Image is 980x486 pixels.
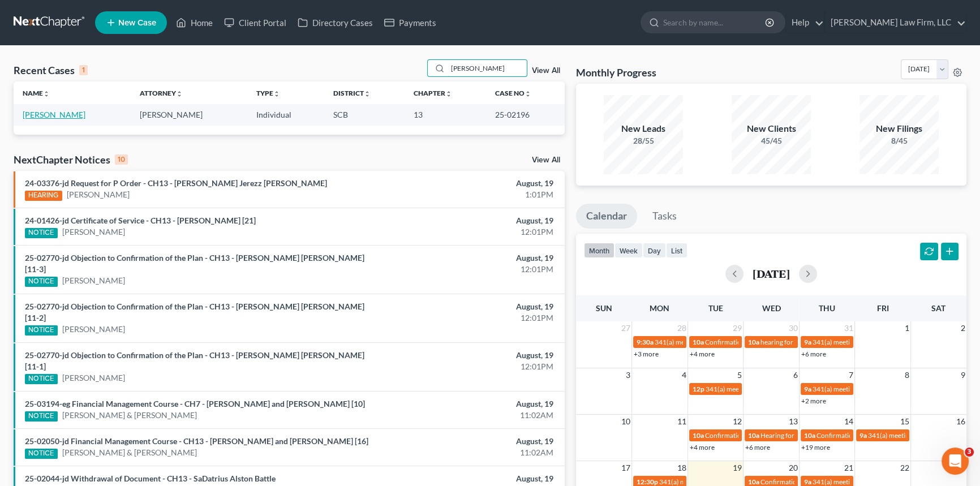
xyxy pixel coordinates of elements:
i: unfold_more [445,91,452,97]
span: Fri [877,303,889,313]
span: 10a [693,338,704,346]
div: NOTICE [25,411,58,422]
span: 12p [693,385,704,393]
a: [PERSON_NAME] [23,110,85,119]
span: 341(a) meeting for [PERSON_NAME] [813,478,922,486]
span: 3 [625,368,631,382]
span: 22 [899,461,910,475]
a: 24-01426-jd Certificate of Service - CH13 - [PERSON_NAME] [21] [25,216,256,225]
a: +4 more [690,350,715,358]
a: Nameunfold_more [23,89,50,97]
a: Districtunfold_more [333,89,371,97]
span: 9:30a [637,338,654,346]
span: 20 [788,461,799,475]
a: [PERSON_NAME] & [PERSON_NAME] [62,447,197,458]
td: SCB [324,104,405,125]
a: Chapterunfold_more [414,89,452,97]
span: 10a [748,431,759,440]
span: 4 [681,368,687,382]
a: +2 more [801,397,826,405]
div: August, 19 [385,350,553,361]
i: unfold_more [273,91,280,97]
span: 16 [955,415,966,428]
div: NextChapter Notices [14,153,128,166]
span: Sun [596,303,612,313]
span: 7 [848,368,854,382]
div: August, 19 [385,436,553,447]
span: 29 [732,321,743,335]
span: Tue [708,303,723,313]
span: 10a [804,431,815,440]
span: Thu [819,303,835,313]
div: 12:01PM [385,264,553,275]
div: 45/45 [732,135,811,147]
span: 30 [788,321,799,335]
span: 13 [788,415,799,428]
a: [PERSON_NAME] Law Firm, LLC [825,12,966,33]
a: +4 more [690,443,715,451]
i: unfold_more [43,91,50,97]
div: NOTICE [25,374,58,384]
a: 25-03194-eg Financial Management Course - CH7 - [PERSON_NAME] and [PERSON_NAME] [10] [25,399,365,408]
div: 1 [79,65,88,75]
span: 11 [676,415,687,428]
a: [PERSON_NAME] [62,324,125,335]
span: Confirmation Date for [PERSON_NAME] [760,478,880,486]
a: [PERSON_NAME] [62,226,125,238]
a: Payments [379,12,442,33]
span: 341(a) meeting for [PERSON_NAME] [813,385,922,393]
span: 341(a) meeting for [PERSON_NAME] & [PERSON_NAME] [655,338,824,346]
a: Typeunfold_more [256,89,280,97]
a: 25-02044-jd Withdrawal of Document - CH13 - SaDatrius Alston Battle [25,474,276,483]
span: 9a [804,478,811,486]
button: list [666,243,687,258]
button: month [584,243,614,258]
div: NOTICE [25,228,58,238]
td: Individual [247,104,324,125]
i: unfold_more [525,91,531,97]
a: +6 more [745,443,770,451]
span: Confirmation Hearing for La [PERSON_NAME] [816,431,954,440]
a: Attorneyunfold_more [140,89,183,97]
span: 341(a) meeting for [PERSON_NAME] [868,431,977,440]
a: [PERSON_NAME] & [PERSON_NAME] [62,410,197,421]
span: 17 [620,461,631,475]
td: [PERSON_NAME] [131,104,248,125]
span: Hearing for [PERSON_NAME] [760,431,849,440]
span: 9a [859,431,867,440]
a: Directory Cases [292,12,379,33]
button: week [614,243,643,258]
div: 11:02AM [385,447,553,458]
div: New Leads [604,122,683,135]
a: View All [532,67,560,75]
a: 25-02050-jd Financial Management Course - CH13 - [PERSON_NAME] and [PERSON_NAME] [16] [25,436,368,446]
a: [PERSON_NAME] [62,372,125,384]
a: Tasks [642,204,687,229]
h3: Monthly Progress [576,66,656,79]
div: 12:01PM [385,226,553,238]
a: [PERSON_NAME] [62,275,125,286]
div: August, 19 [385,301,553,312]
span: 6 [792,368,799,382]
i: unfold_more [176,91,183,97]
span: New Case [118,19,156,27]
span: Sat [931,303,945,313]
div: 8/45 [859,135,939,147]
span: Confirmation Hearing for [PERSON_NAME] [705,338,835,346]
a: Calendar [576,204,637,229]
i: unfold_more [364,91,371,97]
input: Search by name... [448,60,527,76]
span: 3 [965,448,974,457]
span: 18 [676,461,687,475]
span: 12:30p [637,478,658,486]
div: August, 19 [385,398,553,410]
a: +3 more [634,350,659,358]
a: +6 more [801,350,826,358]
span: 10a [693,431,704,440]
span: 341(a) meeting for [PERSON_NAME] [706,385,815,393]
span: 341(a) meeting for [PERSON_NAME] [659,478,768,486]
div: 10 [115,154,128,165]
span: 9a [804,385,811,393]
span: 31 [843,321,854,335]
div: August, 19 [385,473,553,484]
